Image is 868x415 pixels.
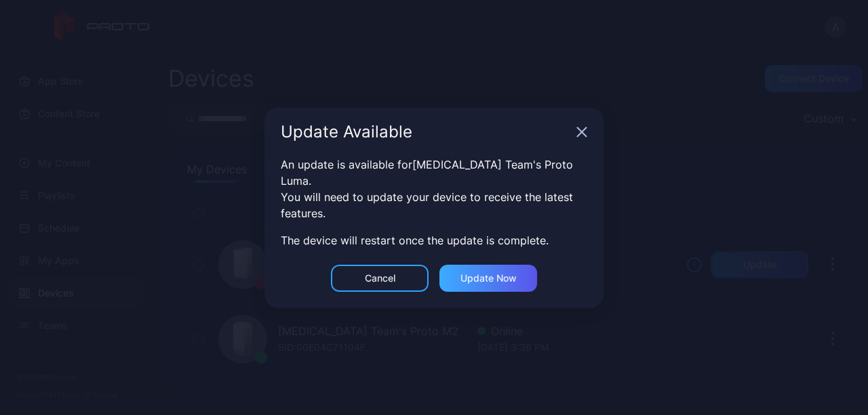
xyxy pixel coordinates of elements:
button: Cancel [331,265,429,292]
div: You will need to update your device to receive the latest features. [281,189,587,221]
div: Update Available [281,124,571,140]
div: An update is available for [MEDICAL_DATA] Team's Proto Luma . [281,156,587,189]
button: Update now [439,265,537,292]
div: The device will restart once the update is complete. [281,232,587,248]
div: Update now [460,273,517,284]
div: Cancel [365,273,395,284]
